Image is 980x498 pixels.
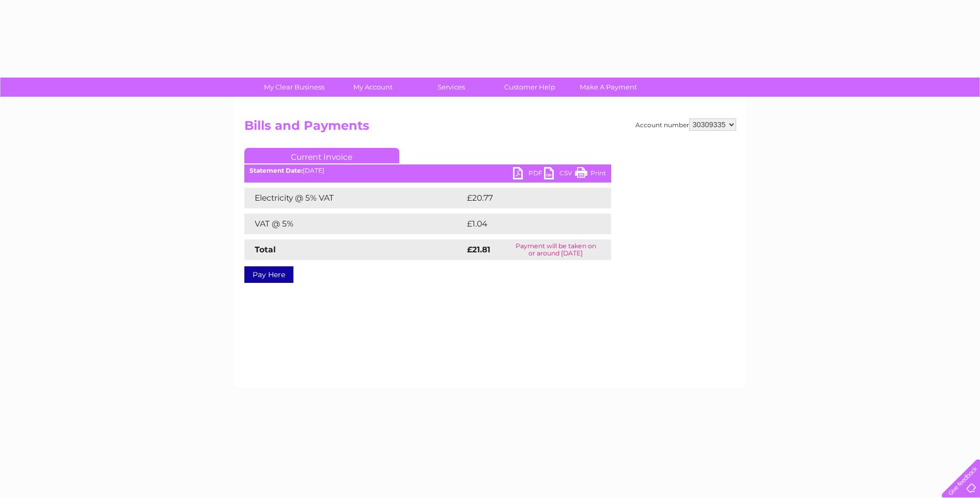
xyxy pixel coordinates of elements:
[566,78,651,97] a: Make A Payment
[244,167,611,174] div: [DATE]
[575,167,606,182] a: Print
[467,245,490,254] strong: £21.81
[409,78,494,97] a: Services
[544,167,575,182] a: CSV
[487,78,572,97] a: Customer Help
[464,214,586,234] td: £1.04
[244,214,464,234] td: VAT @ 5%
[513,167,544,182] a: PDF
[464,188,590,208] td: £20.77
[255,245,276,254] strong: Total
[244,118,736,138] h2: Bills and Payments
[244,188,464,208] td: Electricity @ 5% VAT
[330,78,415,97] a: My Account
[501,239,611,260] td: Payment will be taken on or around [DATE]
[244,266,293,283] a: Pay Here
[250,167,303,174] b: Statement Date:
[252,78,337,97] a: My Clear Business
[244,148,399,163] a: Current Invoice
[635,118,736,131] div: Account number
